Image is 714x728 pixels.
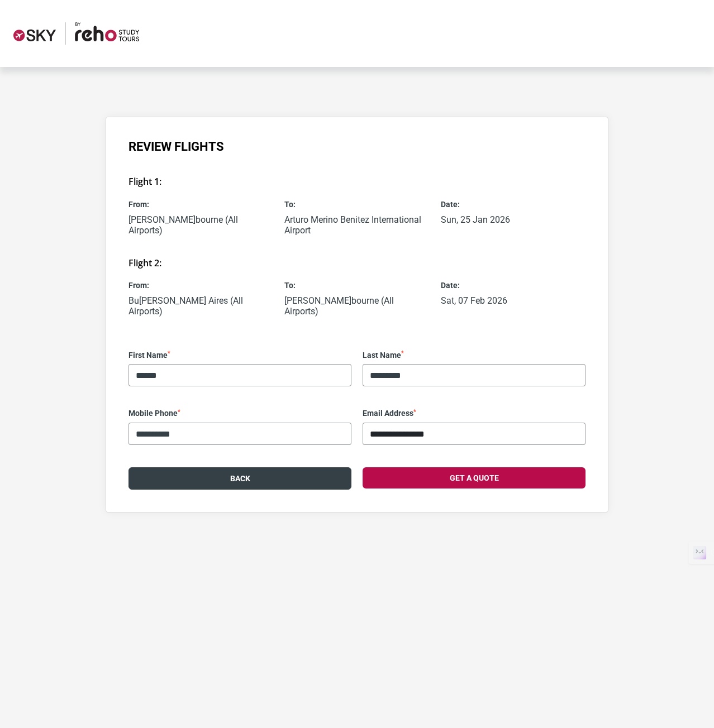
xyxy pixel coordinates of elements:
span: at, [441,295,456,306]
span: turo [284,214,308,225]
span: To: [284,199,429,210]
span: [PERSON_NAME] [128,295,206,306]
h1: Review Flights [128,140,586,154]
span: To: [284,280,429,291]
span: Air [128,306,139,317]
span: Date: [441,199,586,210]
span: nitez [340,214,369,225]
span: eb [470,295,485,306]
span: From: [128,199,273,210]
span: All [381,295,394,306]
span: Bu [128,295,139,306]
span: an [473,214,488,225]
label: Mobile Phone [128,409,351,418]
span: [PERSON_NAME] [284,295,351,306]
span: Ai [284,225,292,236]
h3: Flight 2: [128,258,586,269]
span: bourne [128,214,223,225]
span: rnational [372,214,421,225]
span: un, [441,214,458,225]
span: Ar [284,214,293,225]
span: Date: [441,280,586,291]
label: First Name [128,351,351,360]
span: From: [128,280,273,291]
h3: Flight 1: [128,176,586,187]
span: F [470,295,475,306]
span: 25 2026 [441,214,510,225]
span: All [230,295,243,306]
button: Get a Quote [363,467,586,488]
label: Last Name [363,351,586,360]
span: ports) [128,225,163,236]
label: Email Address [363,409,586,418]
span: ports) [284,306,318,317]
span: 07 2026 [441,295,507,306]
span: Air [128,225,139,236]
span: [PERSON_NAME] [128,214,196,225]
span: Air [284,306,295,317]
span: All [225,214,238,225]
span: rport [284,225,311,236]
span: bourne [284,295,379,306]
span: ( [381,295,384,306]
button: Back [128,467,351,490]
span: Inte [372,214,386,225]
span: ports) [128,306,163,317]
span: S [441,214,446,225]
span: Me [311,214,323,225]
span: A [208,295,214,306]
span: J [473,214,478,225]
span: ( [230,295,233,306]
span: rino [311,214,338,225]
span: ( [225,214,228,225]
span: ires [208,295,228,306]
span: S [441,295,446,306]
span: Be [340,214,350,225]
